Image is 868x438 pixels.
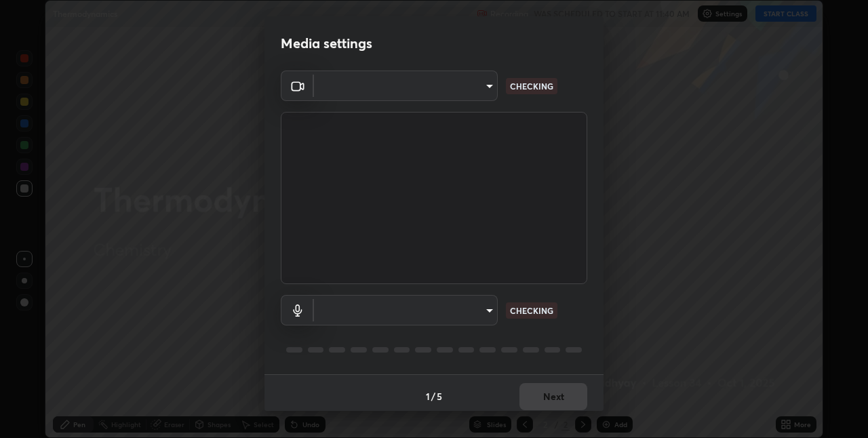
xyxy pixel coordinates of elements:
[314,71,498,101] div: ​
[510,80,553,92] p: CHECKING
[426,389,430,403] h4: 1
[510,304,553,317] p: CHECKING
[431,389,435,403] h4: /
[437,389,442,403] h4: 5
[281,35,372,52] h2: Media settings
[314,295,498,325] div: ​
